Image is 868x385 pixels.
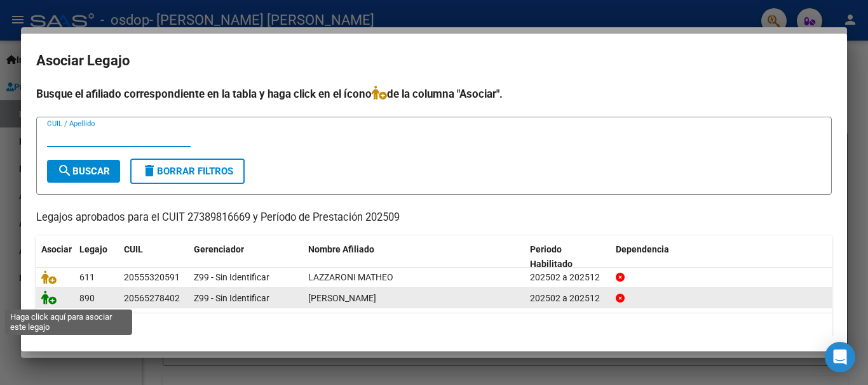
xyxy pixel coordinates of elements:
[47,160,120,183] button: Buscar
[189,236,303,278] datatable-header-cell: Gerenciador
[825,342,855,372] div: Open Intercom Messenger
[130,159,245,184] button: Borrar Filtros
[142,166,233,177] span: Borrar Filtros
[530,270,606,285] div: 202502 a 202512
[79,272,95,282] span: 611
[616,244,669,254] span: Dependencia
[36,313,832,345] div: 2 registros
[194,293,269,303] span: Z99 - Sin Identificar
[194,272,269,282] span: Z99 - Sin Identificar
[74,236,119,278] datatable-header-cell: Legajo
[194,244,244,254] span: Gerenciador
[36,210,832,226] p: Legajos aprobados para el CUIT 27389816669 y Período de Prestación 202509
[525,236,611,278] datatable-header-cell: Periodo Habilitado
[308,244,374,254] span: Nombre Afiliado
[142,163,157,178] mat-icon: delete
[79,293,95,303] span: 890
[36,86,832,102] h4: Busque el afiliado correspondiente en la tabla y haga click en el ícono de la columna "Asociar".
[308,272,393,282] span: LAZZARONI MATHEO
[119,236,189,278] datatable-header-cell: CUIL
[611,236,832,278] datatable-header-cell: Dependencia
[303,236,525,278] datatable-header-cell: Nombre Afiliado
[57,163,72,178] mat-icon: search
[79,244,107,254] span: Legajo
[308,293,376,303] span: MUÑOZ BAUTISTA
[530,244,573,269] span: Periodo Habilitado
[57,166,110,177] span: Buscar
[36,49,832,73] h2: Asociar Legajo
[124,244,143,254] span: CUIL
[530,291,606,306] div: 202502 a 202512
[41,244,72,254] span: Asociar
[124,291,180,306] div: 20565278402
[36,236,74,278] datatable-header-cell: Asociar
[124,270,180,285] div: 20555320591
